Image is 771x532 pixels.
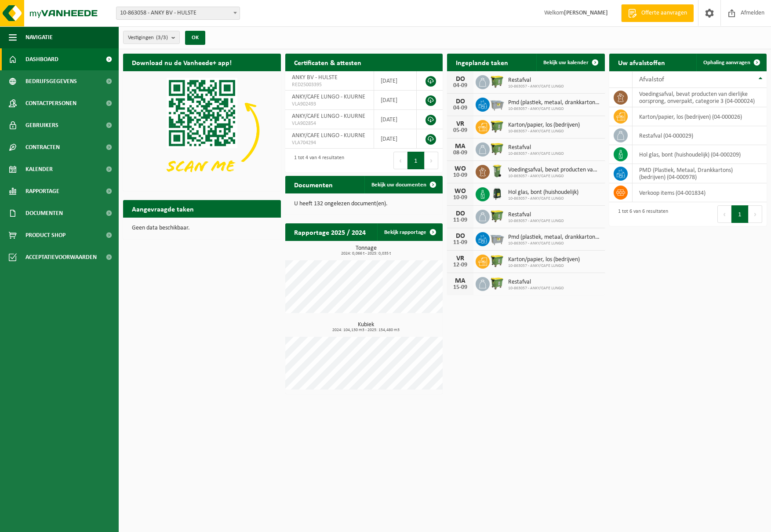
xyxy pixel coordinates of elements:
img: CR-HR-1C-1000-PES-01 [490,186,505,201]
div: 05-09 [451,128,469,134]
span: Vestigingen [128,31,168,44]
div: 04-09 [451,105,469,111]
span: Kalender [25,158,53,180]
button: Next [425,152,438,169]
span: Hol glas, bont (huishoudelijk) [508,189,578,196]
h2: Ingeplande taken [447,54,517,71]
button: 1 [407,152,425,169]
a: Ophaling aanvragen [696,54,766,71]
span: 10-863057 - ANKY/CAFE LUNGO [508,129,580,134]
span: Contactpersonen [25,92,76,114]
td: verkoop items (04-001834) [633,183,767,202]
button: 1 [731,205,749,223]
div: 04-09 [451,83,469,89]
img: WB-1100-HPE-GN-50 [490,208,505,223]
span: VLA902854 [292,120,367,127]
span: Dashboard [25,48,58,70]
span: ANKY BV - HULSTE [292,74,338,81]
h2: Rapportage 2025 / 2024 [285,223,375,240]
span: 10-863057 - ANKY/CAFE LUNGO [508,263,580,269]
img: WB-1100-HPE-GN-50 [490,119,505,134]
div: 12-09 [451,262,469,268]
td: [DATE] [374,110,417,129]
span: Restafval [508,77,564,84]
span: 10-863057 - ANKY/CAFE LUNGO [508,196,578,201]
td: [DATE] [374,91,417,110]
div: 11-09 [451,217,469,223]
span: 10-863057 - ANKY/CAFE LUNGO [508,286,564,291]
div: DO [451,98,469,105]
span: Documenten [25,202,63,224]
img: WB-1100-HPE-GN-50 [490,141,505,156]
span: Product Shop [25,224,65,246]
span: 10-863057 - ANKY/CAFE LUNGO [508,174,600,179]
span: Bekijk uw documenten [371,182,426,188]
button: Previous [393,152,407,169]
span: Voedingsafval, bevat producten van dierlijke oorsprong, onverpakt, categorie 3 [508,167,600,174]
span: Ophaling aanvragen [703,60,750,66]
div: DO [451,76,469,83]
div: 1 tot 4 van 4 resultaten [290,151,344,170]
div: 10-09 [451,195,469,201]
span: Karton/papier, los (bedrijven) [508,122,580,129]
div: 10-09 [451,172,469,179]
td: [DATE] [374,71,417,91]
img: WB-2500-GAL-GY-01 [490,96,505,111]
h2: Aangevraagde taken [123,200,203,217]
span: VLA704294 [292,139,367,146]
h2: Uw afvalstoffen [609,54,674,71]
td: voedingsafval, bevat producten van dierlijke oorsprong, onverpakt, categorie 3 (04-000024) [633,88,767,107]
div: DO [451,210,469,217]
span: Bedrijfsgegevens [25,70,77,92]
div: 08-09 [451,150,469,156]
h2: Documenten [285,176,342,193]
span: 2024: 0,066 t - 2025: 0,035 t [290,251,443,256]
span: Gebruikers [25,114,58,136]
span: 10-863057 - ANKY/CAFE LUNGO [508,219,564,224]
span: RED25003395 [292,81,367,88]
span: Restafval [508,144,564,151]
span: Restafval [508,279,564,286]
div: VR [451,255,469,262]
span: Pmd (plastiek, metaal, drankkartons) (bedrijven) [508,99,600,106]
span: 10-863058 - ANKY BV - HULSTE [116,7,240,20]
span: Bekijk uw kalender [543,60,589,66]
button: OK [185,31,205,45]
div: WO [451,188,469,195]
a: Bekijk uw documenten [364,176,442,193]
span: 2024: 104,130 m3 - 2025: 154,480 m3 [290,328,443,332]
span: Offerte aanvragen [639,9,689,18]
img: WB-1100-HPE-GN-50 [490,276,505,291]
div: 1 tot 6 van 6 resultaten [614,204,668,224]
span: Contracten [25,136,60,158]
td: PMD (Plastiek, Metaal, Drankkartons) (bedrijven) (04-000978) [633,164,767,183]
h3: Tonnage [290,245,443,256]
span: Restafval [508,211,564,219]
count: (3/3) [156,35,168,40]
td: restafval (04-000029) [633,126,767,145]
img: WB-0140-HPE-GN-50 [490,164,505,179]
button: Next [749,205,762,223]
div: MA [451,143,469,150]
img: WB-2500-GAL-GY-01 [490,231,505,246]
span: ANKY/CAFE LUNGO - KUURNE [292,132,365,139]
div: 15-09 [451,284,469,291]
span: Acceptatievoorwaarden [25,246,97,268]
strong: [PERSON_NAME] [564,10,608,16]
button: Vestigingen(3/3) [123,31,180,44]
div: WO [451,165,469,172]
h2: Certificaten & attesten [285,54,370,71]
span: ANKY/CAFE LUNGO - KUURNE [292,113,365,120]
span: Pmd (plastiek, metaal, drankkartons) (bedrijven) [508,234,600,241]
div: DO [451,233,469,240]
img: Download de VHEPlus App [123,71,281,189]
h2: Download nu de Vanheede+ app! [123,54,240,71]
span: ANKY/CAFE LUNGO - KUURNE [292,94,365,100]
span: 10-863057 - ANKY/CAFE LUNGO [508,106,600,112]
p: U heeft 132 ongelezen document(en). [294,201,434,207]
h3: Kubiek [290,322,443,332]
td: [DATE] [374,129,417,149]
td: hol glas, bont (huishoudelijk) (04-000209) [633,145,767,164]
span: 10-863057 - ANKY/CAFE LUNGO [508,241,600,246]
span: 10-863057 - ANKY/CAFE LUNGO [508,84,564,89]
